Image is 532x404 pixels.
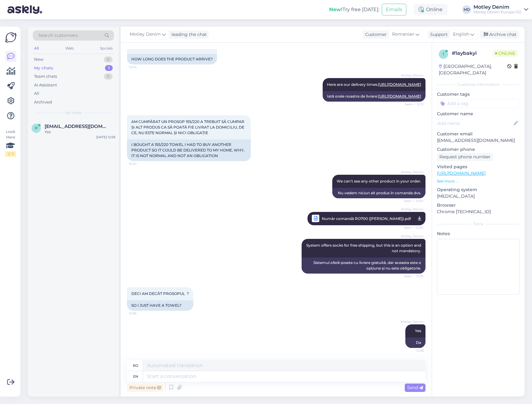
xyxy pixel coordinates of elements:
div: 1 [105,65,113,71]
div: Nu vedem niciun alt produs în comanda dvs. [332,188,425,198]
span: Send [407,385,423,390]
div: [DATE] 12:58 [96,135,115,139]
div: Archived [34,99,52,105]
div: Socials [99,44,114,52]
div: SO I JUST HAVE A TOWEL? [127,300,193,311]
span: Yes [415,328,421,333]
span: Număr comandă RO700 ([PERSON_NAME]).pdf [322,215,411,222]
div: Sistemul oferă șosete cu livrare gratuită, dar aceasta este o opțiune și nu este obligatorie. [302,257,425,274]
span: Motley Denim [400,234,424,239]
div: leading the chat [169,31,207,38]
p: [MEDICAL_DATA] [437,193,520,200]
span: 12:20 [129,161,152,166]
span: Seen ✓ 12:13 [400,102,424,107]
span: Motley Denim [400,73,424,78]
span: 12:04 [129,65,152,69]
div: Private note [127,384,164,392]
span: DECI AM DECÂT PROSOPUL ? [131,291,189,296]
div: 2 / 3 [5,151,16,157]
img: Askly Logo [5,32,17,43]
div: Online [414,4,447,15]
span: Motley Denim [400,207,424,212]
span: AM CUMPĂRAT UN PROSOP 155/220 A TREBUIT SĂ CUMPAR ȘI ALT PRODUS CA SĂ POATĂ FIE LIVRAT LA DOMICIL... [131,119,245,135]
div: Yes [45,129,115,135]
div: ro [133,360,138,371]
div: Request phone number [437,153,493,161]
div: [GEOGRAPHIC_DATA], [GEOGRAPHIC_DATA] [439,63,507,76]
span: pauldulche@yahoo.com [45,124,109,129]
input: Add name [437,120,512,127]
b: New! [329,7,342,12]
p: Notes [437,231,520,237]
span: English [453,31,469,38]
p: [EMAIL_ADDRESS][DOMAIN_NAME] [437,137,520,144]
span: p [35,126,38,130]
button: Emails [382,4,406,15]
div: 0 [104,56,113,63]
p: Browser [437,202,520,209]
a: [URL][DOMAIN_NAME] [378,82,421,87]
div: 0 [104,73,113,80]
span: Online [493,50,518,57]
span: Search customers [38,32,78,39]
div: My chats [34,65,53,71]
div: AI Assistant [34,82,57,88]
p: Chrome [TECHNICAL_ID] [437,209,520,215]
div: MD [462,5,471,14]
p: See more ... [437,178,520,184]
div: Iată orele noastre de livrare: [323,91,425,102]
div: Archive chat [480,30,519,39]
span: System offers socks for free shipping, but this is an option and not mandatory. [306,243,422,253]
span: Romanian [392,31,414,38]
span: Here are our delivery times: [327,82,421,87]
p: Visited pages [437,164,520,170]
div: Support [428,31,448,38]
a: [URL][DOMAIN_NAME] [378,94,421,99]
span: Seen ✓ 12:54 [400,199,424,203]
div: Motley Denim Europe OÜ [473,10,521,15]
span: 1 [443,52,444,56]
span: My chats [65,110,82,116]
div: Look Here [5,129,16,157]
div: Web [64,44,75,52]
div: Motley Denim [473,5,521,10]
p: Customer email [437,131,520,137]
div: New [34,56,43,63]
div: Customer information [437,82,520,87]
p: Customer phone [437,146,520,153]
span: Motley Denim [400,170,424,174]
div: Try free [DATE]: [329,6,379,13]
div: I BOUGHT A 155/220 TOWEL I HAD TO BUY ANOTHER PRODUCT SO IT COULD BE DELIVERED TO MY HOME, WHY, I... [127,139,251,161]
span: Motley Denim [400,319,424,324]
div: Extra [437,221,520,227]
span: 12:58 [129,311,152,316]
span: Seen ✓ 12:55 [400,274,424,279]
p: Customer name [437,111,520,117]
div: All [33,44,40,52]
div: HOW LONG DOES THE PRODUCT ARRIVE? [127,54,217,64]
input: Add a tag [437,99,520,108]
span: We can't see any other product in your order. [337,179,421,183]
span: 12:58 [400,348,424,353]
a: Motley DenimMotley Denim Europe OÜ [473,5,528,15]
div: en [133,371,138,382]
a: [URL][DOMAIN_NAME] [437,170,486,176]
div: # 1aybakyi [452,50,493,57]
a: Motley DenimNumăr comandă RO700 ([PERSON_NAME]).pdfSeen ✓ 12:54 [307,212,425,225]
div: All [34,90,39,97]
div: Da [405,337,425,348]
p: Customer tags [437,91,520,98]
span: Motley Denim [130,31,161,38]
p: Operating system [437,187,520,193]
div: Customer [363,31,387,38]
span: Seen ✓ 12:54 [400,224,424,231]
div: Team chats [34,73,57,80]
